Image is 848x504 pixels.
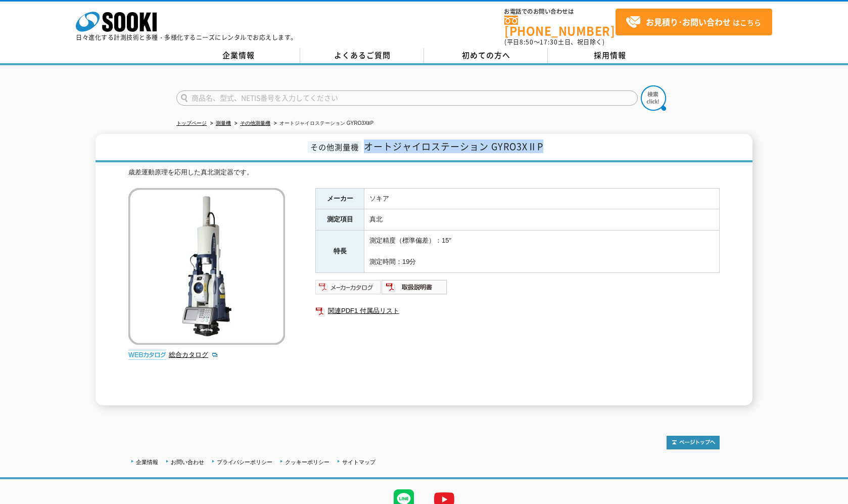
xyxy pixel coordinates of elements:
[462,50,510,61] span: 初めての方へ
[316,188,364,209] th: メーカー
[76,34,297,40] p: 日々進化する計測技術と多種・多様化するニーズにレンタルでお応えします。
[626,15,761,30] span: はこちら
[616,9,772,35] a: お見積り･お問い合わせはこちら
[176,90,638,106] input: 商品名、型式、NETIS番号を入力してください
[285,459,329,465] a: クッキーポリシー
[128,350,166,360] img: webカタログ
[315,304,720,317] a: 関連PDF1 付属品リスト
[128,188,285,345] img: オートジャイロステーション GYRO3XⅡP
[641,85,666,111] img: btn_search.png
[382,279,448,295] img: 取扱説明書
[548,48,672,63] a: 採用情報
[315,279,382,295] img: メーカーカタログ
[364,188,720,209] td: ソキア
[216,120,231,126] a: 測量機
[646,16,731,28] strong: お見積り･お問い合わせ
[540,37,558,47] span: 17:30
[308,141,361,153] span: その他測量機
[520,37,534,47] span: 8:50
[342,459,375,465] a: サイトマップ
[240,120,270,126] a: その他測量機
[217,459,272,465] a: プライバシーポリシー
[316,231,364,272] th: 特長
[171,459,204,465] a: お問い合わせ
[300,48,424,63] a: よくあるご質問
[424,48,548,63] a: 初めての方へ
[272,118,373,129] li: オートジャイロステーション GYRO3XⅡP
[176,120,207,126] a: トップページ
[504,9,616,15] span: お電話でのお問い合わせは
[382,286,448,293] a: 取扱説明書
[364,209,720,231] td: 真北
[169,351,218,358] a: 総合カタログ
[315,286,382,293] a: メーカーカタログ
[364,231,720,272] td: 測定精度（標準偏差）：15″ 測定時間：19分
[504,16,616,36] a: [PHONE_NUMBER]
[176,48,300,63] a: 企業情報
[136,459,158,465] a: 企業情報
[364,140,543,153] span: オートジャイロステーション GYRO3XⅡP
[667,436,720,449] img: トップページへ
[504,37,604,47] span: (平日 ～ 土日、祝日除く)
[128,167,720,178] div: 歳差運動原理を応用した真北測定器です。
[316,209,364,231] th: 測定項目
